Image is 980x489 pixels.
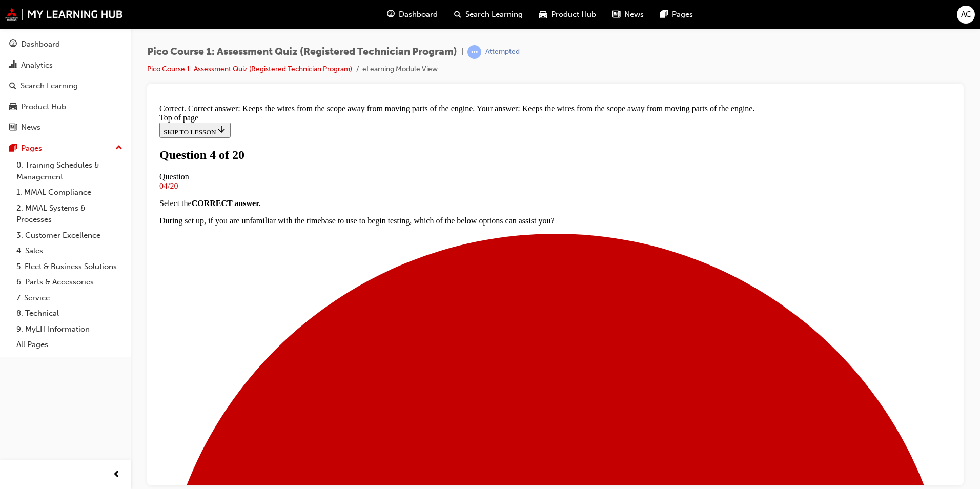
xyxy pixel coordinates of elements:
[147,46,457,58] span: Pico Course 1: Assessment Quiz (Registered Technician Program)
[21,38,60,50] div: Dashboard
[9,123,17,132] span: news-icon
[9,103,17,112] span: car-icon
[12,259,127,275] a: 5. Fleet & Business Solutions
[4,118,127,137] a: News
[9,40,17,49] span: guage-icon
[4,13,796,23] div: Top of page
[4,72,796,81] div: Question
[4,81,796,91] div: 04/20
[4,56,127,75] a: Analytics
[539,8,547,21] span: car-icon
[672,9,693,21] span: Pages
[12,274,127,290] a: 6. Parts & Accessories
[4,23,75,38] button: SKIP TO LESSON
[604,4,652,25] a: news-iconNews
[12,321,127,337] a: 9. MyLH Information
[446,4,531,25] a: search-iconSearch Learning
[4,139,127,158] button: Pages
[12,305,127,321] a: 8. Technical
[21,59,53,71] div: Analytics
[21,80,78,92] div: Search Learning
[5,8,123,21] img: mmal
[4,76,127,95] a: Search Learning
[4,116,796,126] p: During set up, if you are unfamiliar with the timebase to use to begin testing, which of the belo...
[4,33,127,139] button: DashboardAnalyticsSearch LearningProduct HubNews
[399,9,438,21] span: Dashboard
[461,46,463,58] span: |
[379,4,446,25] a: guage-iconDashboard
[362,64,438,75] li: eLearning Module View
[4,97,127,116] a: Product Hub
[660,8,668,21] span: pages-icon
[467,45,481,59] span: learningRecordVerb_ATTEMPT-icon
[4,4,796,13] div: Correct. Correct answer: Keeps the wires from the scope away from moving parts of the engine. You...
[12,185,127,200] a: 1. MMAL Compliance
[12,337,127,353] a: All Pages
[12,157,127,185] a: 0. Training Schedules & Management
[147,65,352,73] a: Pico Course 1: Assessment Quiz (Registered Technician Program)
[4,48,796,62] h1: Question 4 of 20
[115,141,122,155] span: up-icon
[652,4,701,25] a: pages-iconPages
[624,9,644,21] span: News
[4,99,796,108] p: Select the
[36,99,106,108] strong: CORRECT answer.
[12,243,127,259] a: 4. Sales
[113,468,120,481] span: prev-icon
[12,200,127,228] a: 2. MMAL Systems & Processes
[4,35,127,54] a: Dashboard
[9,81,16,91] span: search-icon
[612,8,620,21] span: news-icon
[961,9,971,21] span: AC
[9,61,17,70] span: chart-icon
[454,8,461,21] span: search-icon
[387,8,395,21] span: guage-icon
[21,101,66,113] div: Product Hub
[21,121,40,133] div: News
[21,142,42,154] div: Pages
[551,9,596,21] span: Product Hub
[12,228,127,243] a: 3. Customer Excellence
[465,9,523,21] span: Search Learning
[9,144,17,153] span: pages-icon
[485,47,520,57] div: Attempted
[8,28,71,36] span: SKIP TO LESSON
[957,6,975,24] button: AC
[12,290,127,306] a: 7. Service
[531,4,604,25] a: car-iconProduct Hub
